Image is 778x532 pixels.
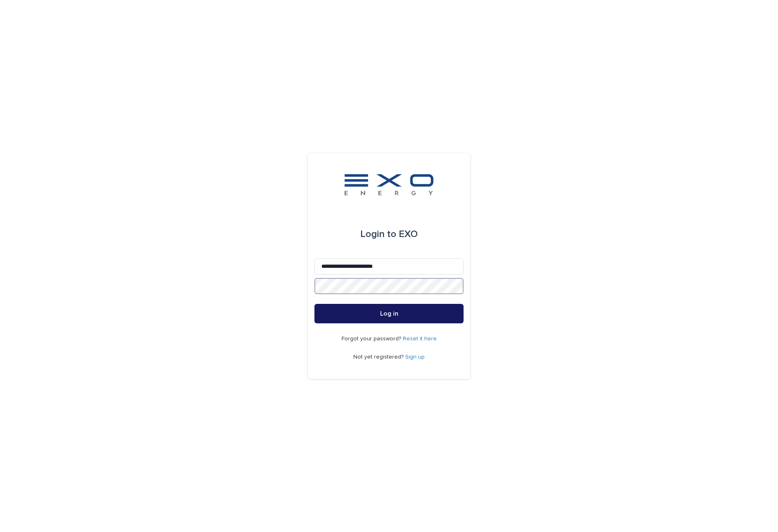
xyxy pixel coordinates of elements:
span: Forgot your password? [342,336,403,342]
img: FKS5r6ZBThi8E5hshIGi [343,173,435,197]
span: Log in [380,310,398,317]
span: Not yet registered? [353,354,405,360]
a: Sign up [405,354,425,360]
div: EXO [360,223,418,246]
span: Login to [360,229,396,239]
button: Log in [314,304,464,323]
a: Reset it here [403,336,437,342]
